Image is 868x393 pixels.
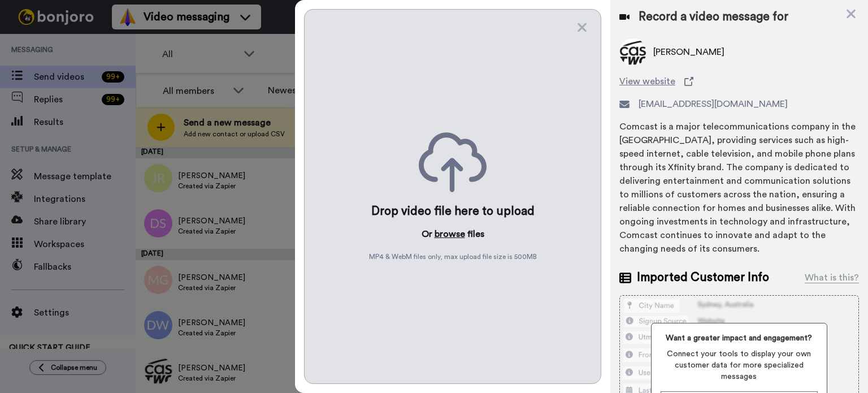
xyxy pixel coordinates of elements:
[619,75,675,88] span: View website
[639,97,788,111] span: [EMAIL_ADDRESS][DOMAIN_NAME]
[619,120,859,256] div: Comcast is a major telecommunications company in the [GEOGRAPHIC_DATA], providing services such a...
[619,75,859,88] a: View website
[805,271,859,284] div: What is this?
[661,332,818,344] span: Want a greater impact and engagement?
[422,227,484,241] p: Or files
[371,204,535,219] div: Drop video file here to upload
[369,252,537,261] span: MP4 & WebM files only, max upload file size is 500 MB
[661,348,818,382] span: Connect your tools to display your own customer data for more specialized messages
[435,227,465,241] button: browse
[637,269,769,286] span: Imported Customer Info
